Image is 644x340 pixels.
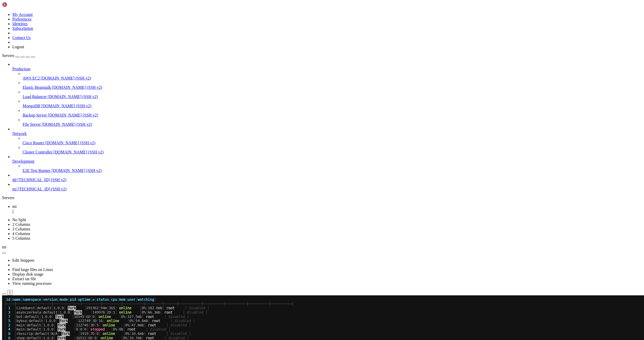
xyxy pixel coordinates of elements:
span: │ [39,57,41,62]
span: │ [2,11,4,15]
span: root [146,28,154,32]
span: │ [23,28,25,32]
a: View running processes [12,281,52,286]
a: My Account [12,12,33,17]
span: E2E Test Runner [23,168,51,173]
x-row: root@bizarresmash:~# pm2 list 1 [2,49,578,53]
span: 2 [6,28,8,32]
span: mode [57,57,66,62]
li: Network [12,127,642,154]
span: │ [82,11,84,15]
span: [DOMAIN_NAME] (SSH v2) [45,141,95,145]
span: name [10,57,18,62]
span: mode [57,2,66,6]
span: │ [88,2,90,6]
span: │ [86,28,88,32]
span: │ [185,19,187,23]
span: ├────┼─────────────────┼─────────────┼─────────┼─────────┼──────────┼────────┼──────┼───────────┼... [2,62,292,66]
span: │ [39,2,41,6]
span: 1 [6,11,8,15]
span: │ [160,11,162,15]
div:  [9,291,11,295]
span: │ [142,36,144,40]
span: online [101,28,113,32]
span: │ [162,41,164,45]
span: user [125,57,133,62]
span: stopped [88,32,103,36]
span: online [105,23,117,27]
span: │ [140,19,142,23]
span: │ [72,32,74,36]
span: 4 [6,32,8,36]
span: │ [18,2,21,6]
li: AWS EC2 [DOMAIN_NAME] (SSH v2) [23,71,642,81]
a: mi [12,204,642,213]
span: │ [49,11,51,15]
span: │ [138,15,140,19]
span: │ [107,2,109,6]
x-row: main default 1.0.0 122745 3D 5 0% 47.8mb [2,28,578,32]
span: │ [12,41,14,45]
span: namespace [21,57,39,62]
a: Edit Snippets [12,258,34,263]
span: │ [107,57,109,62]
span: │ [72,28,74,32]
span: │ [12,28,14,32]
span: │ [94,41,97,45]
span: online [117,11,129,15]
span: │ [205,11,207,15]
span: cpu [109,2,115,6]
span: │ [76,32,78,36]
span: [DOMAIN_NAME] (SSH v2) [52,168,102,173]
span: │ [162,19,164,23]
span: │ [12,11,14,15]
span: │ [66,57,68,62]
span: mi [12,187,17,191]
a: mi [TECHNICAL_ID] (SSH v2) [12,187,642,191]
a: Contact Us [12,35,31,40]
span: watching [136,2,152,6]
span: └────┴─────────────────┴─────────────┴─────────┴─────────┴──────────┴────────┴──────┴───────────┴... [2,45,292,49]
span: root [144,41,152,45]
span: Backup Server [23,113,47,117]
span: │ [109,32,111,36]
span: │ [33,11,35,15]
span: │ [97,28,99,32]
li: dd [TECHNICAL_ID] (SSH v2) [12,173,642,182]
span: │ [140,41,142,45]
a: Elastic Beanstalk [DOMAIN_NAME] (SSH v2) [23,85,642,90]
span: online [117,15,129,19]
span: │ [39,28,41,32]
span: │ [25,23,27,27]
span: │ [127,36,129,40]
a: Network [12,131,642,136]
span: │ [23,41,25,45]
span: id [4,2,8,6]
span: Production [12,67,30,71]
span: │ [152,2,154,6]
span: │ [12,32,14,36]
span: │ [21,19,23,23]
span: ↺ [90,57,92,62]
span: │ [51,41,53,45]
span: │ [166,32,168,36]
span: fork [57,23,66,28]
span: │ [80,32,82,36]
span: root [125,32,133,36]
span: │ [66,2,68,6]
span: │ [113,15,115,19]
span: │ [76,36,78,40]
span: │ [47,36,49,40]
span: │ [92,57,94,62]
span: │ [2,23,4,27]
li: Cluster Controller [DOMAIN_NAME] (SSH v2) [23,145,642,154]
a: No Split [12,218,26,222]
span: │ [92,28,94,32]
span: │ [191,23,193,27]
span: mem [117,2,123,6]
span: │ [12,23,14,27]
span: [TECHNICAL_ID] (SSH v2) [18,187,66,191]
span: 3 [6,15,8,19]
span: │ [12,36,14,40]
span: cpu [109,57,115,62]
